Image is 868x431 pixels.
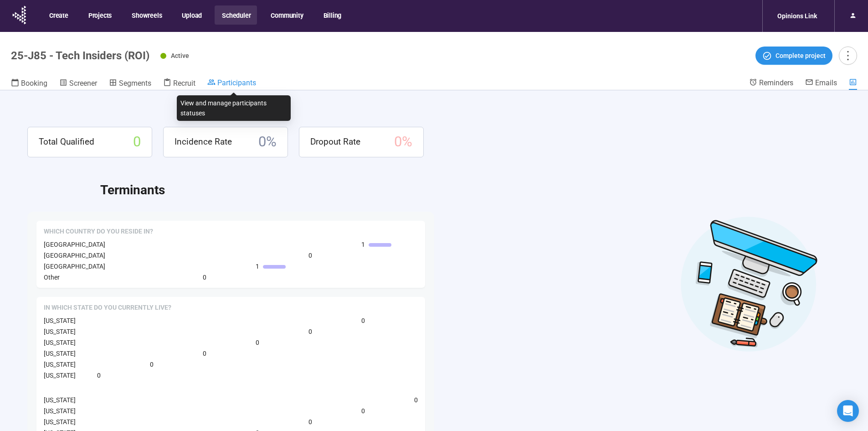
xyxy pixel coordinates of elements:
[39,135,94,149] span: Total Qualified
[44,252,105,259] span: [GEOGRAPHIC_DATA]
[837,400,859,422] div: Open Intercom Messenger
[805,78,837,89] a: Emails
[310,135,360,149] span: Dropout Rate
[44,407,76,415] span: [US_STATE]
[177,95,291,121] div: View and manage participants statuses
[44,303,171,312] span: In which state do you currently live?
[308,250,312,260] span: 0
[175,135,232,149] span: Incidence Rate
[44,418,76,426] span: [US_STATE]
[44,372,76,379] span: [US_STATE]
[11,78,47,90] a: Booking
[44,317,76,324] span: [US_STATE]
[207,78,256,89] a: Participants
[256,261,259,271] span: 1
[100,180,841,200] h2: Terminants
[119,79,151,88] span: Segments
[215,5,257,25] button: Scheduler
[171,52,189,59] span: Active
[316,5,348,25] button: Billing
[97,370,101,380] span: 0
[755,47,832,65] button: Complete project
[361,316,365,326] span: 0
[124,5,168,25] button: Showreels
[21,79,47,88] span: Booking
[69,79,97,88] span: Screener
[44,396,76,404] span: [US_STATE]
[414,395,418,405] span: 0
[44,328,76,335] span: [US_STATE]
[258,131,277,153] span: 0 %
[44,241,105,248] span: [GEOGRAPHIC_DATA]
[44,274,60,281] span: Other
[44,361,76,368] span: [US_STATE]
[815,78,837,87] span: Emails
[44,263,105,270] span: [GEOGRAPHIC_DATA]
[263,5,309,25] button: Community
[59,78,97,90] a: Screener
[42,5,75,25] button: Create
[203,348,206,358] span: 0
[394,131,412,153] span: 0 %
[759,78,793,87] span: Reminders
[772,7,822,25] div: Opinions Link
[133,131,141,153] span: 0
[173,79,195,88] span: Recruit
[256,338,259,348] span: 0
[44,350,76,357] span: [US_STATE]
[163,78,195,90] a: Recruit
[44,227,153,236] span: Which country do you reside in?
[175,5,208,25] button: Upload
[109,78,151,90] a: Segments
[81,5,118,25] button: Projects
[11,49,149,62] h1: 25-J85 - Tech Insiders (ROI)
[217,78,256,87] span: Participants
[44,339,76,346] span: [US_STATE]
[361,239,365,249] span: 1
[203,272,206,282] span: 0
[308,327,312,337] span: 0
[680,215,818,353] img: Desktop work notes
[842,49,854,62] span: more
[839,47,857,65] button: more
[150,359,154,369] span: 0
[308,417,312,427] span: 0
[749,78,793,89] a: Reminders
[361,406,365,416] span: 0
[776,51,826,61] span: Complete project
